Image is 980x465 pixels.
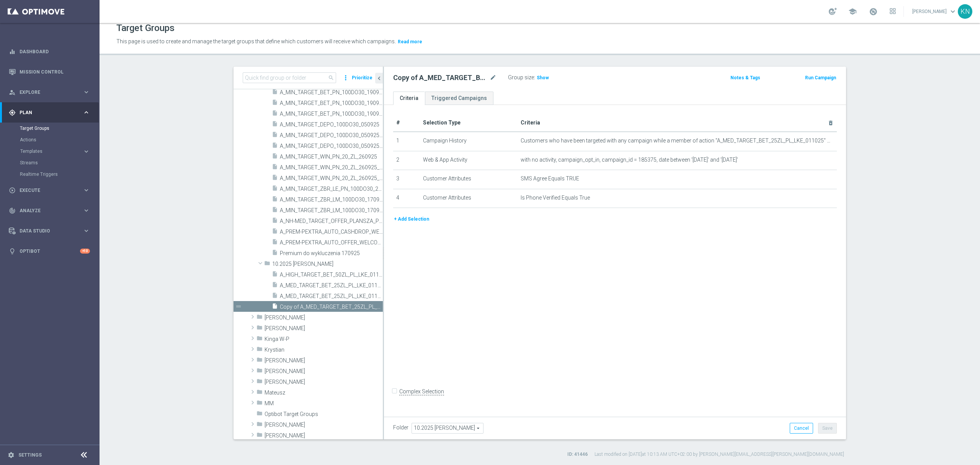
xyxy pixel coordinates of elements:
i: folder [256,389,263,398]
td: Web & App Activity [420,151,518,170]
div: Actions [20,134,99,146]
span: A_NH-MED_TARGET_OFFER_PLANSZA_POLFIN_050925 [280,218,383,224]
span: A_PREM-PEXTRA_AUTO_OFFER_WELCOME_PW_BEZ_MRKT_WEEKLY [280,239,383,246]
label: Complex Selection [399,388,444,395]
a: Target Groups [20,125,80,131]
span: Kamil R. [265,314,383,321]
span: A_MIN_TARGET_DEPO_100DO30_050925_PUSH [280,132,383,139]
div: Execute [9,187,83,194]
span: Analyze [20,208,83,213]
i: lightbulb [9,248,16,255]
button: play_circle_outline Execute keyboard_arrow_right [8,187,90,193]
i: insert_drive_file [272,217,278,226]
h2: Copy of A_MED_TARGET_BET_25ZL_PL_LKE_011025_SMS [393,73,488,82]
i: track_changes [9,207,16,214]
div: Target Groups [20,123,99,134]
button: Read more [397,38,423,46]
button: lightbulb Optibot +10 [8,248,90,254]
span: Maria M. [265,368,383,375]
span: A_MIN_TARGET_DEPO_100DO30_050925 [280,121,383,128]
div: Realtime Triggers [20,169,99,180]
button: gps_fixed Plan keyboard_arrow_right [8,110,90,116]
span: MM [265,400,383,407]
span: with no activity, campaign_opt_in, campaign_id = 185375, date between '[DATE]' and '[DATE]' [521,157,738,163]
label: Folder [393,424,408,431]
span: Premium do wykluczenia 170925 [280,250,383,257]
span: 10.2025 Kamil N. [272,261,383,267]
span: A_MIN_TARGET_ZBR_LM_100DO30_170925_PUSH [280,207,383,214]
span: keyboard_arrow_down [949,7,957,16]
i: insert_drive_file [272,99,278,108]
td: 1 [393,132,420,151]
td: 2 [393,151,420,170]
th: Selection Type [420,114,518,132]
i: folder [256,314,263,323]
i: insert_drive_file [272,110,278,119]
span: A_MED_TARGET_BET_25ZL_PL_LKE_011025 [280,282,383,289]
h1: Target Groups [116,23,175,34]
span: Templates [20,149,75,154]
a: Dashboard [20,41,90,62]
div: KN [958,4,972,19]
i: keyboard_arrow_right [83,109,90,116]
span: Explore [20,90,83,95]
i: folder [256,357,263,365]
th: # [393,114,420,132]
i: keyboard_arrow_right [83,207,90,214]
span: A_MIN_TARGET_BET_PN_100DO30_190925_MAIL [280,100,383,106]
span: Copy of A_MED_TARGET_BET_25ZL_PL_LKE_011025_SMS [280,304,383,310]
td: Customer Attributes [420,170,518,189]
td: Customer Attributes [420,189,518,208]
span: A_MIN_TARGET_WIN_PN_20_ZL_260925_PUSH [280,175,383,182]
button: Data Studio keyboard_arrow_right [8,228,90,234]
div: Dashboard [9,41,90,62]
div: person_search Explore keyboard_arrow_right [8,89,90,95]
td: 3 [393,170,420,189]
span: A_MIN_TARGET_WIN_PN_20_ZL_260925_INAPP [280,164,383,171]
i: insert_drive_file [272,121,278,129]
span: Kasia K. [265,325,383,332]
button: Mission Control [8,69,90,75]
span: Marcin G [265,357,383,364]
i: insert_drive_file [272,249,278,258]
i: folder [256,410,263,419]
i: keyboard_arrow_right [83,227,90,234]
button: equalizer Dashboard [8,49,90,55]
i: insert_drive_file [272,228,278,237]
i: delete_forever [828,120,834,126]
a: Criteria [393,92,425,105]
i: folder [256,378,263,387]
span: Optibot Target Groups [265,411,383,418]
i: keyboard_arrow_right [83,88,90,96]
div: Mission Control [9,62,90,82]
button: Run Campaign [804,74,837,82]
i: more_vert [342,72,350,83]
i: insert_drive_file [272,282,278,290]
span: search [328,75,334,81]
i: insert_drive_file [272,292,278,301]
div: Optibot [9,241,90,261]
td: 4 [393,189,420,208]
span: A_PREM-PEXTRA_AUTO_CASHDROP_WELCOME_PW_MRKT_WEEKLY [280,229,383,235]
span: Is Phone Verified Equals True [521,195,590,201]
span: Patryk P. [265,422,383,428]
button: Templates keyboard_arrow_right [20,148,90,154]
span: A_MIN_TARGET_BET_PN_100DO30_190925_PUSH [280,111,383,117]
span: Plan [20,110,83,115]
a: Optibot [20,241,80,261]
span: Kinga W-P [265,336,383,342]
i: keyboard_arrow_right [83,148,90,155]
span: Data Studio [20,229,83,233]
a: Realtime Triggers [20,171,80,177]
i: insert_drive_file [272,185,278,194]
i: folder [256,432,263,440]
a: Triggered Campaigns [425,92,493,105]
div: Plan [9,109,83,116]
i: mode_edit [490,73,497,82]
a: Settings [18,453,42,457]
i: insert_drive_file [272,271,278,280]
span: A_MED_TARGET_BET_25ZL_PL_LKE_011025_SMS [280,293,383,300]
